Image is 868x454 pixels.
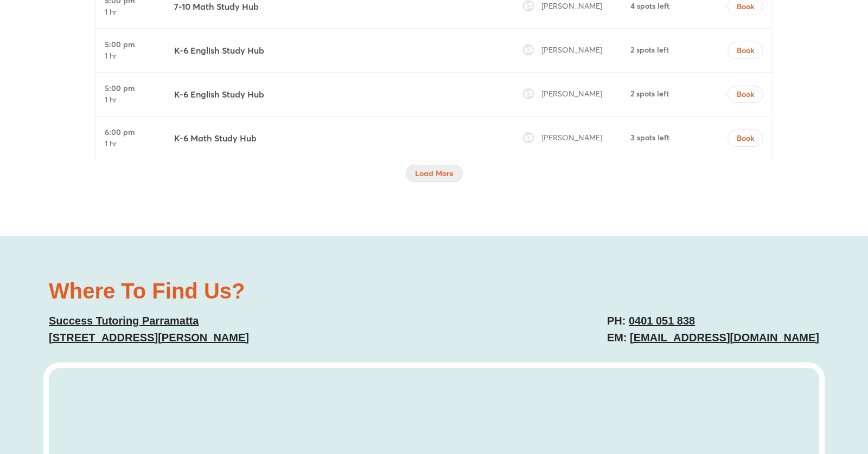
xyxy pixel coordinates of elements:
a: Success Tutoring Parramatta[STREET_ADDRESS][PERSON_NAME] [49,315,249,343]
a: 0401 051 838 [629,315,695,327]
h2: Where To Find Us? [49,280,423,302]
span: EM: [607,332,627,343]
a: [EMAIL_ADDRESS][DOMAIN_NAME] [630,332,819,343]
iframe: Chat Widget [682,332,868,454]
span: PH: [607,315,626,327]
